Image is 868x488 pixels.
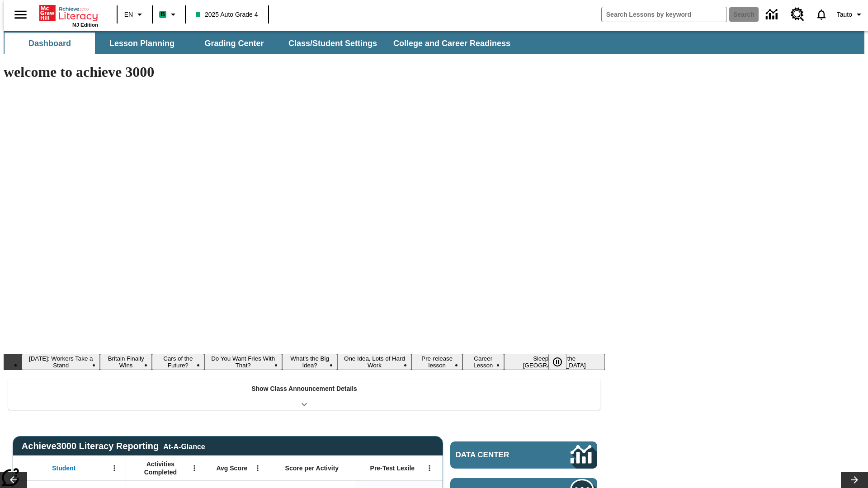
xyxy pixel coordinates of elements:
div: Home [39,3,98,28]
button: Boost Class color is mint green. Change class color [156,6,182,23]
button: Open Menu [423,461,436,475]
a: Data Center [760,2,785,27]
button: Slide 9 Sleepless in the Animal Kingdom [504,354,605,370]
button: Slide 3 Cars of the Future? [152,354,204,370]
button: Open Menu [108,461,121,475]
span: Data Center [456,450,540,460]
button: Slide 8 Career Lesson [462,354,504,370]
button: Slide 5 What's the Big Idea? [282,354,338,370]
div: Show Class Announcement Details [8,379,600,410]
span: EN [124,10,133,19]
button: Open Menu [188,461,201,475]
button: Class/Student Settings [281,33,384,54]
h1: welcome to achieve 3000 [4,64,605,80]
a: Data Center [450,441,597,469]
a: Notifications [810,3,833,26]
a: Resource Center, Will open in new tab [785,2,810,27]
span: Activities Completed [131,460,190,476]
span: 2025 Auto Grade 4 [196,10,258,19]
button: Lesson Planning [97,33,187,54]
span: B [160,9,165,20]
span: Student [52,464,75,472]
button: Open side menu [7,1,34,28]
button: Slide 6 One Idea, Lots of Hard Work [337,354,411,370]
span: Avg Score [216,464,247,472]
button: Profile/Settings [833,6,868,23]
p: Show Class Announcement Details [251,384,357,394]
span: Pre-Test Lexile [370,464,415,472]
button: Lesson carousel, Next [841,472,868,488]
span: Score per Activity [285,464,339,472]
button: Grading Center [189,33,279,54]
input: search field [602,7,726,22]
div: At-A-Glance [163,441,205,451]
button: Slide 1 Labor Day: Workers Take a Stand [22,354,100,370]
span: NJ Edition [72,22,98,28]
button: College and Career Readiness [386,33,518,54]
button: Slide 7 Pre-release lesson [411,354,462,370]
div: Pause [548,354,576,370]
span: Tauto [837,10,852,19]
button: Language: EN, Select a language [120,6,149,23]
div: SubNavbar [4,33,519,54]
a: Home [39,4,98,22]
button: Pause [548,354,566,370]
button: Open Menu [251,461,264,475]
div: SubNavbar [4,31,864,54]
button: Dashboard [5,33,95,54]
button: Slide 2 Britain Finally Wins [100,354,151,370]
button: Slide 4 Do You Want Fries With That? [204,354,282,370]
span: Achieve3000 Literacy Reporting [22,441,205,451]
